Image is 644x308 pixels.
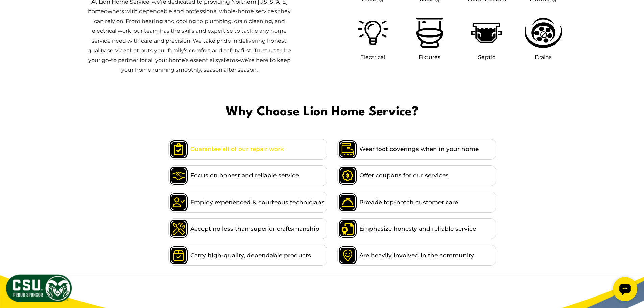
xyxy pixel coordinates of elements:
[190,198,325,207] span: Employ experienced & courteous technicians
[359,171,449,180] span: Offer coupons for our services
[3,3,27,27] div: Open chat widget
[190,224,319,233] span: Accept no less than superior craftsmanship
[535,54,552,61] span: Drains
[360,54,385,61] span: Electrical
[190,251,311,260] span: Carry high-quality, dependable products
[190,145,284,154] span: Guarantee all of our repair work
[5,274,73,303] img: CSU Sponsor Badge
[5,102,639,122] span: Why Choose Lion Home Service?
[354,14,391,62] a: Electrical
[468,14,505,62] a: Septic
[359,251,474,260] span: Are heavily involved in the community
[478,54,495,61] span: Septic
[359,145,479,154] span: Wear foot coverings when in your home
[419,54,440,61] span: Fixtures
[413,14,447,62] a: Fixtures
[359,224,476,233] span: Emphasize honesty and reliable service
[521,14,565,62] a: Drains
[190,171,299,180] span: Focus on honest and reliable service
[359,198,458,207] span: Provide top-notch customer care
